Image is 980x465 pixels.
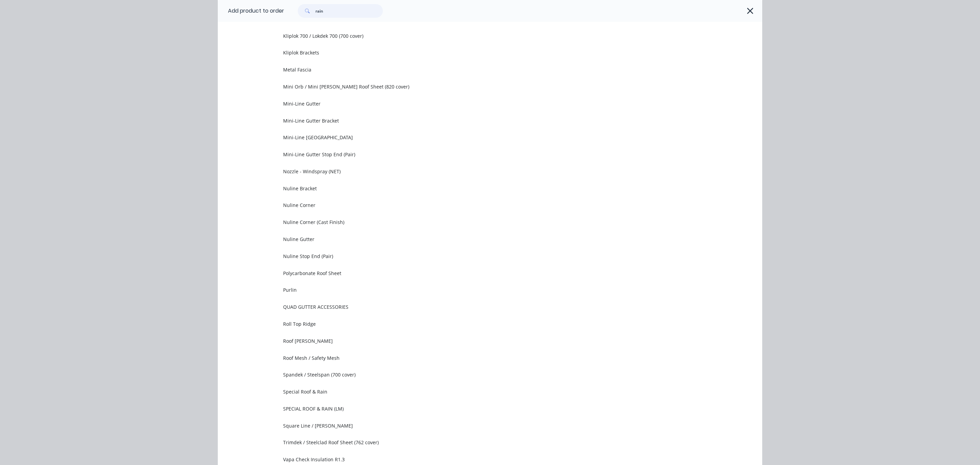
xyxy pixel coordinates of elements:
[283,219,666,226] span: Nuline Corner (Cast Finish)
[283,388,666,395] span: Special Roof & Rain
[283,117,666,124] span: Mini-Line Gutter Bracket
[283,134,666,141] span: Mini-Line [GEOGRAPHIC_DATA]
[283,337,666,344] span: Roof [PERSON_NAME]
[283,371,666,378] span: Spandek / Steelspan (700 cover)
[283,66,666,73] span: Metal Fascia
[283,422,666,429] span: Square Line / [PERSON_NAME]
[283,100,666,107] span: Mini-Line Gutter
[283,253,666,260] span: Nuline Stop End (Pair)
[283,439,666,446] span: Trimdek / Steelclad Roof Sheet (762 cover)
[283,168,666,175] span: Nozzle - Windspray (NET)
[283,151,666,158] span: Mini-Line Gutter Stop End (Pair)
[283,270,666,277] span: Polycarbonate Roof Sheet
[283,236,666,243] span: Nuline Gutter
[283,320,666,327] span: Roll Top Ridge
[283,202,666,209] span: Nuline Corner
[283,286,666,293] span: Purlin
[283,303,666,310] span: QUAD GUTTER ACCESSORIES
[283,32,666,39] span: Kliplok 700 / Lokdek 700 (700 cover)
[283,83,666,90] span: Mini Orb / Mini [PERSON_NAME] Roof Sheet (820 cover)
[283,185,666,192] span: Nuline Bracket
[283,405,666,412] span: SPECIAL ROOF & RAIN (LM)
[315,4,383,18] input: Search...
[283,49,666,56] span: Kliplok Brackets
[283,354,666,362] span: Roof Mesh / Safety Mesh
[283,456,666,463] span: Vapa Check Insulation R1.3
